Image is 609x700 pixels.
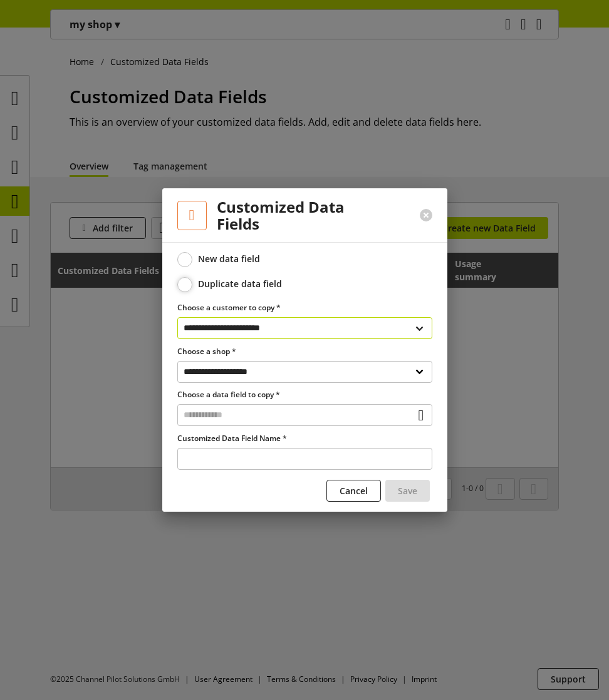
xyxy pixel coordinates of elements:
[177,346,236,357] span: Choose a shop *
[385,480,430,502] button: Save
[177,302,281,313] span: Choose a customer to copy *
[198,278,282,290] div: Duplicate data field
[217,198,390,232] h2: Customized Data Fields
[326,480,381,502] button: Cancel
[177,389,432,426] div: Choose a data field to copy *
[398,484,417,497] span: Save
[177,389,432,400] label: Choose a data field to copy *
[198,253,260,265] div: New data field
[177,433,287,444] span: Customized Data Field Name *
[340,484,368,497] span: Cancel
